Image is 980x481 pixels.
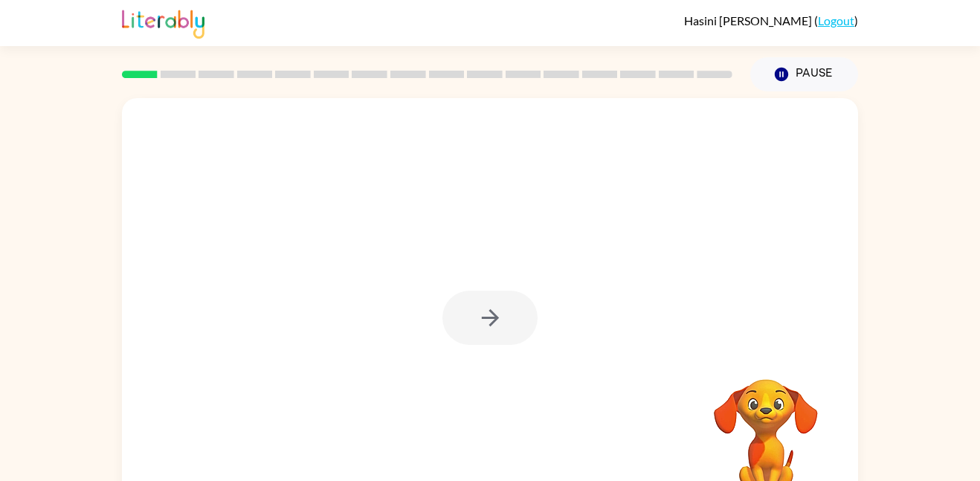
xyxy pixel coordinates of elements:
[684,13,858,28] div: ( )
[684,13,814,28] span: Hasini [PERSON_NAME]
[818,13,854,28] a: Logout
[122,6,204,39] img: Literably
[750,57,858,91] button: Pause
